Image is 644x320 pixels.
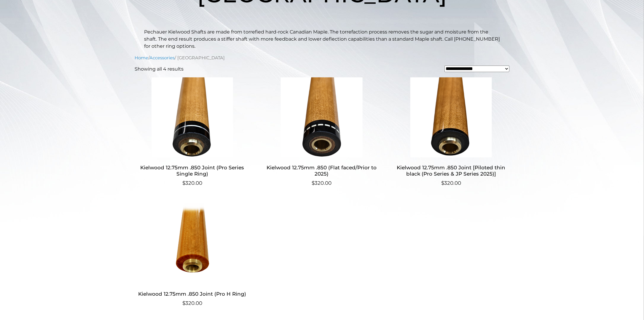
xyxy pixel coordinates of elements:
[182,300,202,306] bdi: 320.00
[393,77,509,187] a: Kielwood 12.75mm .850 Joint [Piloted thin black (Pro Series & JP Series 2025)] $320.00
[441,180,461,186] bdi: 320.00
[135,66,184,73] p: Showing all 4 results
[135,203,250,284] img: Kielwood 12.75mm .850 Joint (Pro H Ring)
[135,162,250,179] h2: Kielwood 12.75mm .850 Joint (Pro Series Single Ring)
[149,55,175,61] a: Accessories
[135,77,250,187] a: Kielwood 12.75mm .850 Joint (Pro Series Single Ring) $320.00
[182,180,202,186] bdi: 320.00
[393,162,509,179] h2: Kielwood 12.75mm .850 Joint [Piloted thin black (Pro Series & JP Series 2025)]
[182,180,185,186] span: $
[264,77,380,157] img: Kielwood 12.75mm .850 (Flat faced/Prior to 2025)
[264,77,380,187] a: Kielwood 12.75mm .850 (Flat faced/Prior to 2025) $320.00
[144,28,500,50] p: Pechauer Kielwood Shafts are made from torrefied hard-rock Canadian Maple. The torrefaction proce...
[135,77,250,157] img: Kielwood 12.75mm .850 Joint (Pro Series Single Ring)
[312,180,315,186] span: $
[182,300,185,306] span: $
[441,180,444,186] span: $
[312,180,332,186] bdi: 320.00
[135,55,148,61] a: Home
[264,162,380,179] h2: Kielwood 12.75mm .850 (Flat faced/Prior to 2025)
[444,66,509,72] select: Shop order
[135,55,509,61] nav: Breadcrumb
[393,77,509,157] img: Kielwood 12.75mm .850 Joint [Piloted thin black (Pro Series & JP Series 2025)]
[135,203,250,307] a: Kielwood 12.75mm .850 Joint (Pro H Ring) $320.00
[135,288,250,299] h2: Kielwood 12.75mm .850 Joint (Pro H Ring)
